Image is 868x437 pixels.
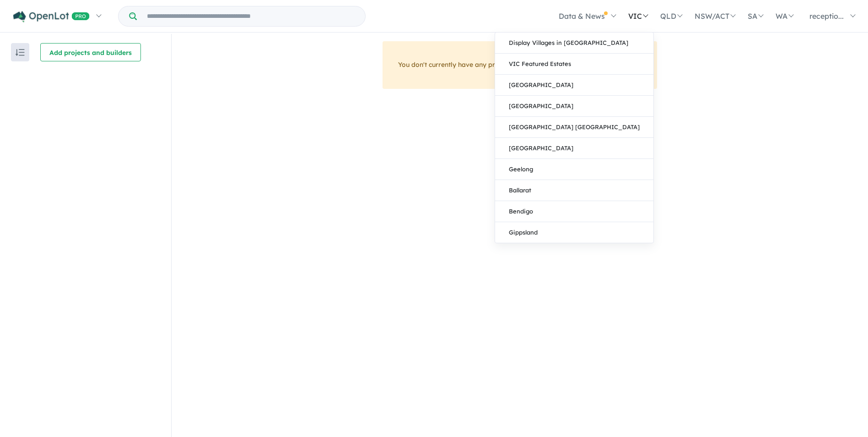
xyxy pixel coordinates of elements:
[16,49,25,56] img: sort.svg
[139,6,363,26] input: Try estate name, suburb, builder or developer
[495,222,653,243] a: Gippsland
[13,11,90,22] img: Openlot PRO Logo White
[495,96,653,117] a: [GEOGRAPHIC_DATA]
[495,117,653,138] a: [GEOGRAPHIC_DATA] [GEOGRAPHIC_DATA]
[809,11,844,21] span: receptio...
[495,54,653,75] a: VIC Featured Estates
[40,43,141,61] button: Add projects and builders
[495,201,653,222] a: Bendigo
[383,41,657,89] div: You don't currently have any projects or builders assigned.
[495,180,653,201] a: Ballarat
[495,33,653,54] a: Display Villages in [GEOGRAPHIC_DATA]
[495,75,653,96] a: [GEOGRAPHIC_DATA]
[495,138,653,159] a: [GEOGRAPHIC_DATA]
[495,159,653,180] a: Geelong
